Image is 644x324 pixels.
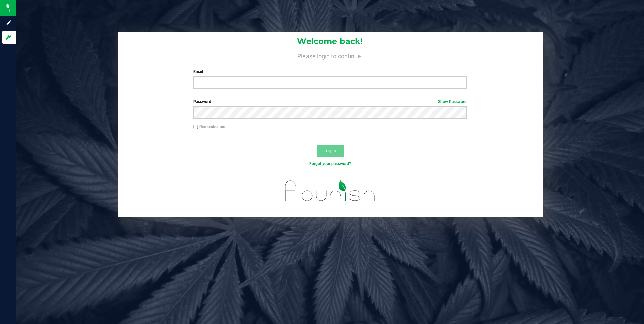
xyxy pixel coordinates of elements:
img: flourish_logo.svg [277,174,383,208]
span: Log In [323,148,336,153]
inline-svg: Log in [5,34,12,41]
input: Remember me [193,125,198,129]
label: Email [193,69,467,75]
h1: Welcome back! [118,37,543,46]
label: Remember me [193,124,225,130]
span: Password [193,99,211,104]
button: Log In [317,145,344,157]
a: Forgot your password? [309,161,351,166]
inline-svg: Sign up [5,20,12,26]
h4: Please login to continue. [118,51,543,59]
a: Show Password [438,99,467,104]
